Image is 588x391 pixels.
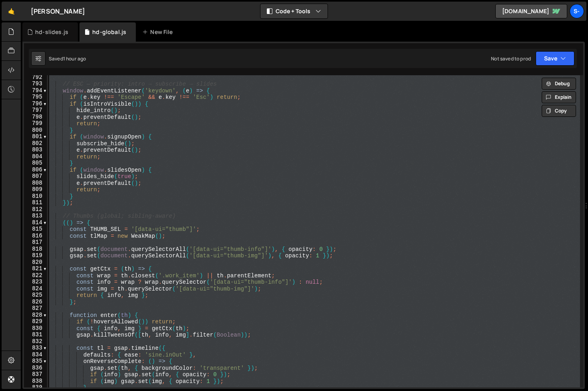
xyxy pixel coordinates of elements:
[24,338,48,345] div: 832
[542,91,576,103] button: Explain
[24,100,48,107] div: 796
[24,358,48,365] div: 835
[31,6,85,16] div: [PERSON_NAME]
[24,384,48,391] div: 839
[24,318,48,325] div: 829
[24,193,48,200] div: 810
[24,74,48,81] div: 792
[24,312,48,319] div: 828
[49,55,86,62] div: Saved
[24,206,48,213] div: 812
[24,80,48,87] div: 793
[24,299,48,305] div: 826
[24,371,48,378] div: 837
[63,55,86,62] div: 1 hour ago
[24,160,48,166] div: 805
[24,246,48,253] div: 818
[92,28,126,36] div: hd-global.js
[24,351,48,358] div: 834
[24,87,48,94] div: 794
[536,51,574,66] button: Save
[24,292,48,299] div: 825
[570,4,584,18] a: s-
[24,345,48,351] div: 833
[24,94,48,100] div: 795
[24,325,48,332] div: 830
[24,226,48,233] div: 815
[24,259,48,266] div: 820
[24,279,48,285] div: 823
[24,146,48,153] div: 803
[24,285,48,292] div: 824
[24,213,48,219] div: 813
[24,133,48,140] div: 801
[24,114,48,120] div: 798
[260,4,328,18] button: Code + Tools
[495,4,567,18] a: [DOMAIN_NAME]
[2,2,21,21] a: 🤙
[24,239,48,246] div: 817
[24,186,48,193] div: 809
[24,120,48,127] div: 799
[24,272,48,279] div: 822
[24,153,48,160] div: 804
[24,107,48,114] div: 797
[24,378,48,385] div: 838
[24,252,48,259] div: 819
[24,365,48,371] div: 836
[24,180,48,186] div: 808
[24,233,48,239] div: 816
[24,331,48,338] div: 831
[24,140,48,147] div: 802
[24,166,48,173] div: 806
[24,219,48,226] div: 814
[24,127,48,134] div: 800
[491,55,531,62] div: Not saved to prod
[24,265,48,272] div: 821
[35,28,68,36] div: hd-slides.js
[24,173,48,180] div: 807
[24,199,48,206] div: 811
[542,78,576,90] button: Debug
[542,105,576,117] button: Copy
[142,28,176,36] div: New File
[24,305,48,312] div: 827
